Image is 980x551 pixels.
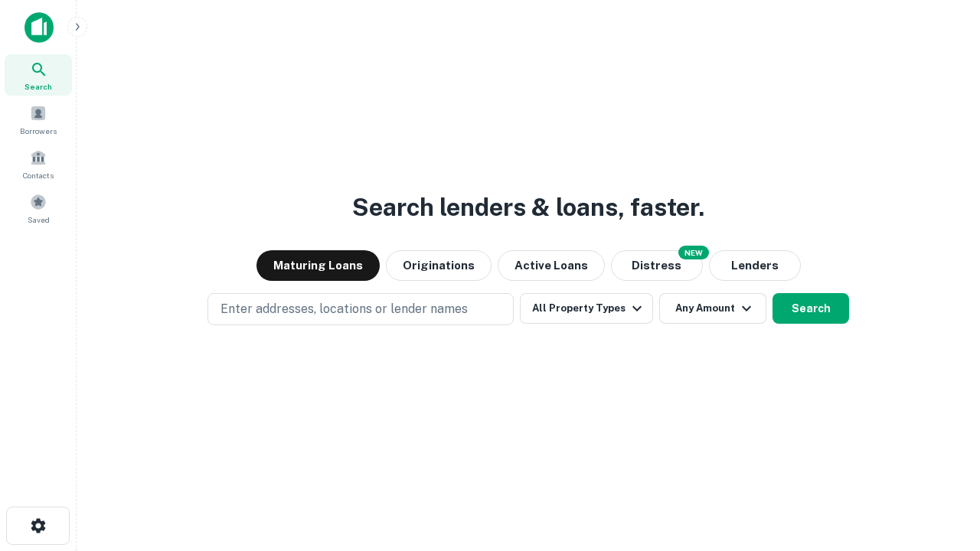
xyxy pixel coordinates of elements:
[709,250,801,281] button: Lenders
[498,250,605,281] button: Active Loans
[207,293,514,325] button: Enter addresses, locations or lender names
[23,169,54,181] span: Contacts
[5,54,72,96] a: Search
[773,293,849,324] button: Search
[659,293,766,324] button: Any Amount
[28,214,50,226] span: Saved
[5,187,72,229] a: Saved
[220,300,468,318] p: Enter addresses, locations or lender names
[352,189,704,226] h3: Search lenders & loans, faster.
[678,246,709,259] div: NEW
[5,99,72,140] a: Borrowers
[520,293,653,324] button: All Property Types
[256,250,380,281] button: Maturing Loans
[5,143,72,184] a: Contacts
[903,429,980,502] iframe: Chat Widget
[24,12,54,43] img: capitalize-icon.png
[611,250,703,281] button: Search distressed loans with lien and other non-mortgage details.
[20,125,57,137] span: Borrowers
[386,250,492,281] button: Originations
[24,80,52,93] span: Search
